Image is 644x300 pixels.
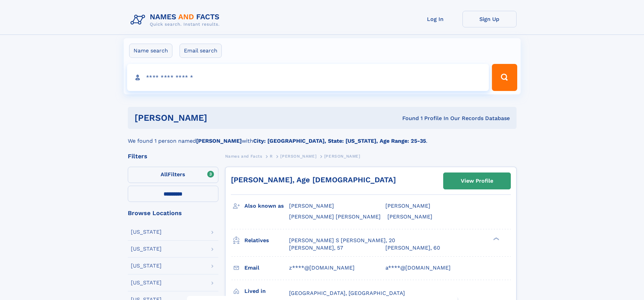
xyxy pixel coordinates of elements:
[244,235,289,246] h3: Relatives
[324,154,360,159] span: [PERSON_NAME]
[127,64,489,91] input: search input
[131,263,162,269] div: [US_STATE]
[385,244,440,252] a: [PERSON_NAME], 60
[289,213,381,220] span: [PERSON_NAME] [PERSON_NAME]
[492,64,517,91] button: Search Button
[270,152,273,160] a: R
[289,244,343,252] a: [PERSON_NAME], 57
[461,173,493,189] div: View Profile
[244,262,289,274] h3: Email
[280,154,316,159] span: [PERSON_NAME]
[128,11,225,29] img: Logo Names and Facts
[180,44,222,58] label: Email search
[408,11,462,27] a: Log In
[289,203,334,209] span: [PERSON_NAME]
[305,115,510,122] div: Found 1 Profile In Our Records Database
[131,246,162,252] div: [US_STATE]
[129,44,172,58] label: Name search
[135,114,305,122] h1: [PERSON_NAME]
[131,280,162,285] div: [US_STATE]
[492,236,500,241] div: ❯
[385,203,430,209] span: [PERSON_NAME]
[131,229,162,235] div: [US_STATE]
[231,176,396,184] a: [PERSON_NAME], Age [DEMOGRAPHIC_DATA]
[253,138,426,144] b: City: [GEOGRAPHIC_DATA], State: [US_STATE], Age Range: 25-35
[196,138,242,144] b: [PERSON_NAME]
[280,152,316,160] a: [PERSON_NAME]
[225,152,262,160] a: Names and Facts
[289,290,405,296] span: [GEOGRAPHIC_DATA], [GEOGRAPHIC_DATA]
[462,11,517,27] a: Sign Up
[128,167,218,183] label: Filters
[444,173,510,189] a: View Profile
[128,210,218,216] div: Browse Locations
[128,153,218,159] div: Filters
[161,171,168,178] span: All
[289,237,395,244] a: [PERSON_NAME] S [PERSON_NAME], 20
[244,200,289,212] h3: Also known as
[128,129,517,145] div: We found 1 person named with .
[387,213,432,220] span: [PERSON_NAME]
[270,154,273,159] span: R
[244,285,289,297] h3: Lived in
